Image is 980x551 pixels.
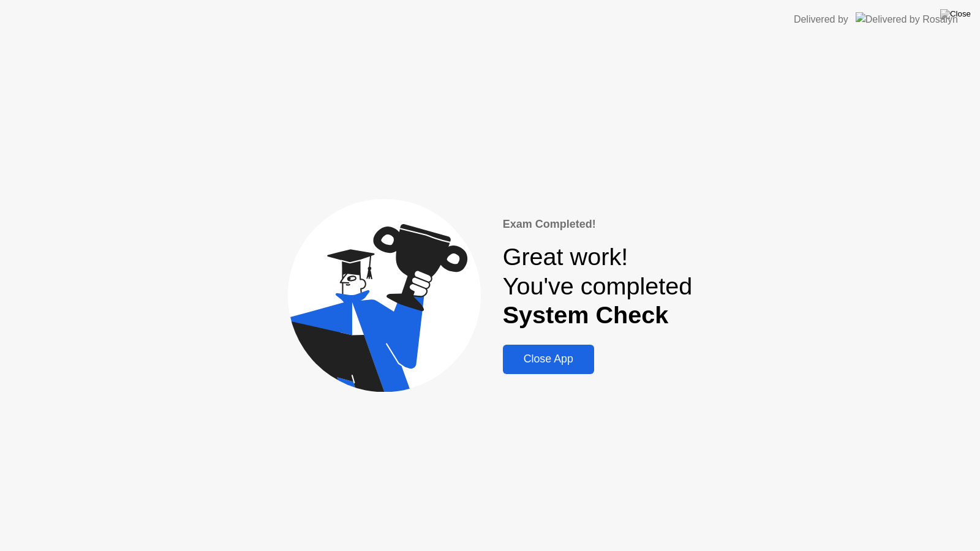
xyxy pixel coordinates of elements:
[503,242,693,330] div: Great work! You've completed
[856,12,958,26] img: Delivered by Rosalyn
[794,12,848,27] div: Delivered by
[503,345,594,374] button: Close App
[507,353,590,365] div: Close App
[503,216,693,233] div: Exam Completed!
[940,9,971,19] img: Close
[503,301,669,328] b: System Check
